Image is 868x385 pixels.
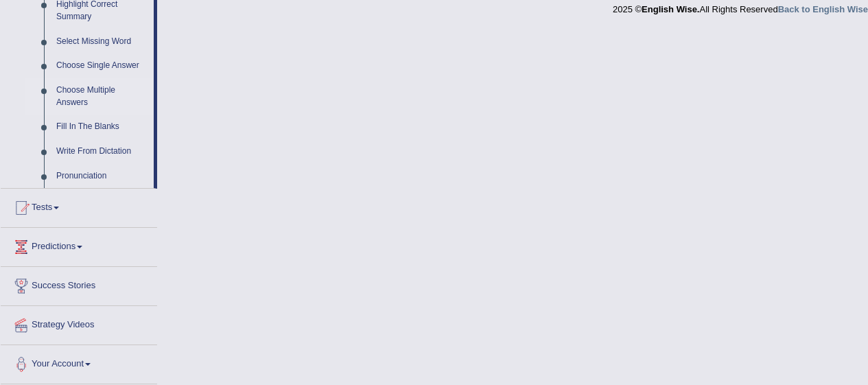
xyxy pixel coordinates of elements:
a: Your Account [1,345,157,380]
strong: English Wise. [642,4,699,14]
a: Fill In The Blanks [50,115,154,139]
a: Pronunciation [50,164,154,189]
a: Success Stories [1,267,157,301]
a: Select Missing Word [50,30,154,54]
a: Choose Single Answer [50,54,154,78]
a: Tests [1,189,157,223]
a: Strategy Videos [1,306,157,340]
a: Predictions [1,228,157,262]
a: Write From Dictation [50,139,154,164]
a: Choose Multiple Answers [50,78,154,115]
a: Back to English Wise [778,4,868,14]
